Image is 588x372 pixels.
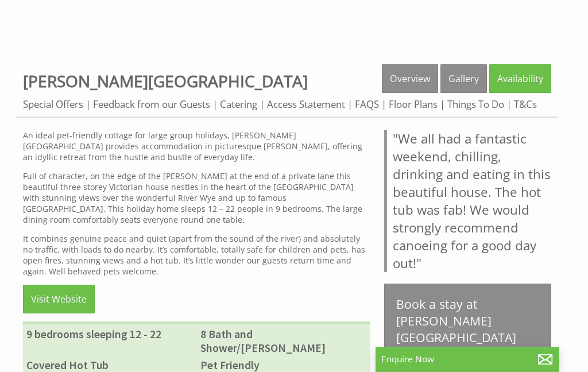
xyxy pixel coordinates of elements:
li: 9 bedrooms sleeping 12 - 22 [23,326,197,343]
a: Feedback from our Guests [93,98,210,111]
a: Floor Plans [389,98,438,111]
p: It combines genuine peace and quiet (apart from the sound of the river) and absolutely no traffic... [23,234,370,277]
a: Visit Website [23,285,95,314]
p: Enquire Now [381,353,554,365]
a: Access Statement [267,98,345,111]
a: Catering [220,98,257,111]
a: T&Cs [514,98,537,111]
blockquote: "We all had a fantastic weekend, chilling, drinking and eating in this beautiful house. The hot t... [384,130,551,273]
a: Special Offers [23,98,83,111]
a: Availability [489,65,551,94]
a: Overview [382,65,438,94]
p: An ideal pet-friendly cottage for large group holidays, [PERSON_NAME][GEOGRAPHIC_DATA] provides a... [23,130,370,163]
p: Full of character, on the edge of the [PERSON_NAME] at the end of a private lane this beautiful t... [23,171,370,226]
a: Things To Do [447,98,504,111]
a: Gallery [440,65,487,94]
li: 8 Bath and Shower/[PERSON_NAME] [197,326,371,357]
a: [PERSON_NAME][GEOGRAPHIC_DATA] [23,71,308,92]
a: FAQS [355,98,379,111]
